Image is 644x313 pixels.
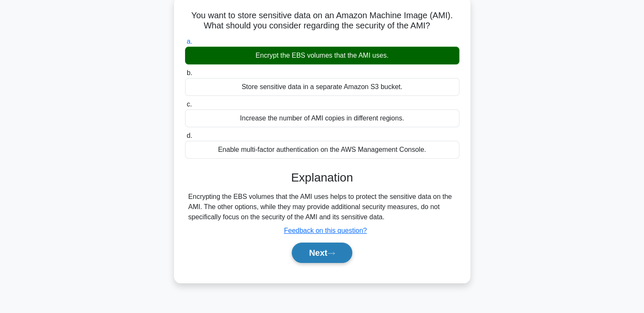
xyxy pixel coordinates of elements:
span: b. [187,69,192,76]
h5: You want to store sensitive data on an Amazon Machine Image (AMI). What should you consider regar... [184,10,460,31]
a: Feedback on this question? [284,227,367,234]
span: a. [187,38,192,45]
div: Encrypting the EBS volumes that the AMI uses helps to protect the sensitive data on the AMI. The ... [188,192,456,222]
div: Enable multi-factor authentication on the AWS Management Console. [185,141,459,159]
div: Store sensitive data in a separate Amazon S3 bucket. [185,78,459,96]
div: Increase the number of AMI copies in different regions. [185,109,459,127]
span: d. [187,132,192,139]
span: c. [187,101,192,108]
h3: Explanation [190,170,454,185]
div: Encrypt the EBS volumes that the AMI uses. [185,47,459,64]
button: Next [292,243,352,263]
